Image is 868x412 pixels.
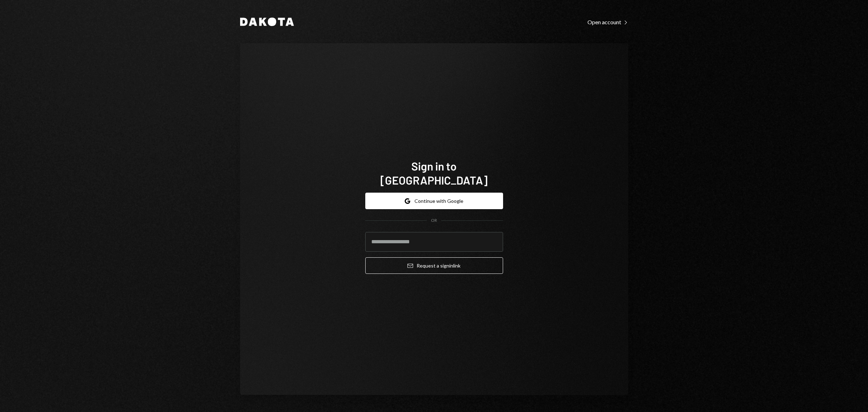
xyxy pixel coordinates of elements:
div: Open account [587,19,628,26]
a: Open account [587,18,628,26]
button: Continue with Google [365,193,503,209]
button: Request a signinlink [365,257,503,274]
div: OR [431,218,437,224]
h1: Sign in to [GEOGRAPHIC_DATA] [365,159,503,187]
